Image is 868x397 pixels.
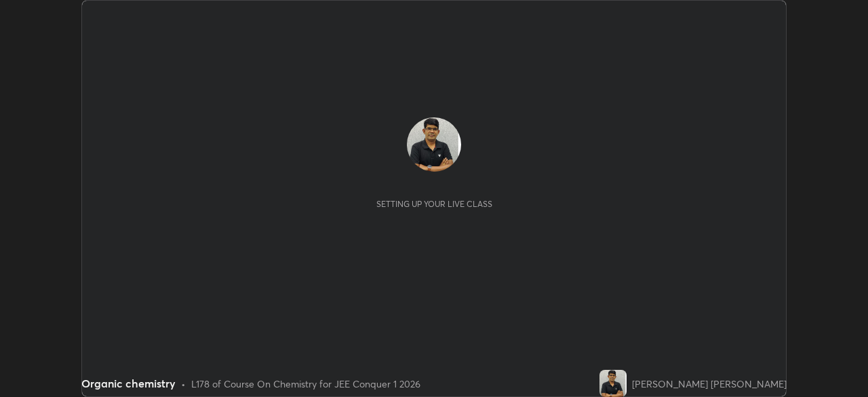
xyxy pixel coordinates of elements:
[81,375,176,392] div: Organic chemistry
[632,377,787,391] div: [PERSON_NAME] [PERSON_NAME]
[191,377,420,391] div: L178 of Course On Chemistry for JEE Conquer 1 2026
[407,117,461,172] img: 92fd1ea14f5f4a1785496d022c14c22f.png
[181,377,186,391] div: •
[599,370,627,397] img: 92fd1ea14f5f4a1785496d022c14c22f.png
[376,199,492,209] div: Setting up your live class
